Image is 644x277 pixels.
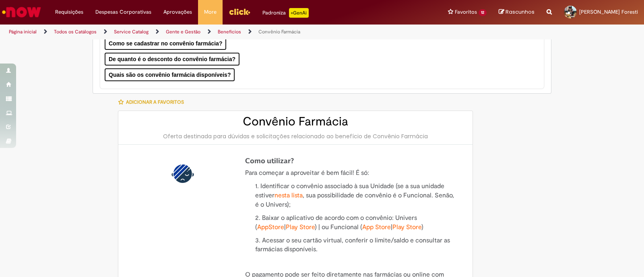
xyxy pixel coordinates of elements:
a: Rascunhos [499,8,535,16]
a: nesta lista [275,191,303,199]
div: Padroniza [262,8,309,18]
p: 3. Acessar o seu cartão virtual, conferir o limite/saldo e consultar as farmácias disponíveis. [255,236,458,254]
img: ServiceNow [1,4,42,20]
a: Convênio Farmácia [258,29,300,35]
a: Play Store [286,223,315,231]
img: click_logo_yellow_360x200.png [229,6,250,18]
div: Oferta destinada para dúvidas e solicitações relacionado ao benefício de Convênio Farmácia [126,132,464,140]
a: App Store [362,223,391,231]
button: Adicionar a Favoritos [118,94,188,111]
span: Rascunhos [506,8,535,16]
p: 1. Identificar o convênio associado à sua Unidade (se a sua unidade estiver , sua possibilidade d... [255,182,458,209]
ul: Trilhas de página [6,25,423,39]
a: Gente e Gestão [166,29,200,35]
button: De quanto é o desconto do convênio farmácia? [105,53,239,66]
span: Despesas Corporativas [95,8,151,16]
span: Aprovações [163,8,192,16]
a: Todos os Catálogos [54,29,97,35]
a: Play Store [392,223,421,231]
span: Favoritos [455,8,477,16]
span: More [204,8,217,16]
h4: Como utilizar? [245,157,458,165]
a: Service Catalog [114,29,149,35]
span: [PERSON_NAME] Foresti [579,8,638,15]
span: Adicionar a Favoritos [126,99,184,105]
button: Quais são os convênio farmácia disponíveis? [105,68,235,81]
span: 12 [479,9,487,16]
a: Benefícios [218,29,241,35]
img: Convênio Farmácia [170,161,196,187]
button: Como se cadastrar no convênio farmácia? [105,37,226,50]
span: Requisições [55,8,83,16]
a: Página inicial [9,29,37,35]
p: 2. Baixar o aplicativo de acordo com o convênio: Univers ( | ) | ou Funcional ( | ) [255,213,458,232]
h2: Convênio Farmácia [126,115,464,128]
p: Para começar a aproveitar é bem fácil! É só: [245,168,458,178]
p: +GenAi [289,8,309,18]
a: AppStore [257,223,284,231]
